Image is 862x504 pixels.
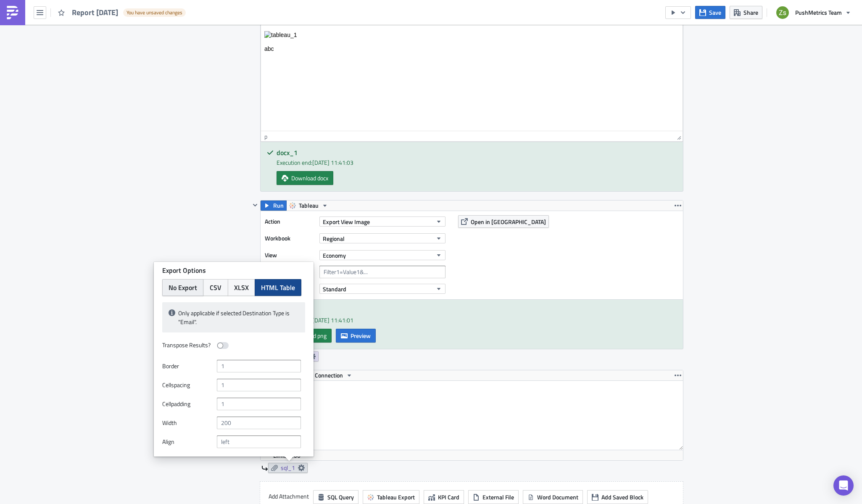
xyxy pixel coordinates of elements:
[265,249,315,261] label: View
[261,11,683,131] iframe: Rich Text Area
[313,490,359,504] button: SQL Query
[424,490,464,504] button: KPI Card
[458,215,549,228] button: Open in [GEOGRAPHIC_DATA]
[234,282,249,293] span: XLSX
[299,201,319,211] span: Tableau
[217,417,301,429] input: 200
[319,233,445,243] button: Regional
[438,493,459,501] span: KPI Card
[255,279,301,296] button: HTML Table
[281,464,295,472] span: sql_1
[169,282,197,293] span: No Export
[162,398,213,410] label: Cellpadding
[277,158,677,167] div: Execution end: [DATE] 11:41:03
[286,370,356,380] button: Demo Connection
[336,329,376,343] button: Preview
[377,493,415,501] span: Tableau Export
[319,250,445,260] button: Economy
[261,282,295,293] span: HTML Table
[286,201,331,211] button: Tableau
[217,398,301,410] input: 1
[482,493,514,501] span: External File
[228,279,255,296] button: XLSX
[269,490,309,503] label: Add Attachment
[601,493,643,501] span: Add Saved Block
[203,279,228,296] button: CSV
[162,417,213,429] label: Width
[277,171,333,185] a: Download docx
[319,284,445,294] button: Standard
[730,6,762,19] button: Share
[217,379,301,391] input: 1
[162,435,213,448] label: Align
[709,8,721,17] span: Save
[268,463,308,473] a: sql_1
[587,490,648,504] button: Add Saved Block
[771,3,856,22] button: PushMetrics Team
[265,215,315,228] label: Action
[162,360,213,372] label: Border
[273,201,284,211] span: Run
[468,490,519,504] button: External File
[291,174,328,182] span: Download docx
[261,201,287,211] button: Run
[743,8,758,17] span: Share
[6,6,19,19] img: PushMetrics
[363,490,419,504] button: Tableau Export
[795,8,842,17] span: PushMetrics Team
[351,331,371,340] span: Preview
[523,490,583,504] button: Word Document
[323,217,370,226] span: Export View Image
[162,339,213,351] label: Transpose Results?
[265,232,315,245] label: Workbook
[775,5,790,20] img: Avatar
[127,9,182,16] span: You have unsaved changes
[250,200,260,210] button: Hide content
[319,216,445,227] button: Export View Image
[162,379,213,391] label: Cellspacing
[217,435,301,448] input: left
[210,282,221,293] span: CSV
[277,149,677,156] h5: docx_1
[277,316,677,325] div: Execution end: [DATE] 11:41:01
[299,370,343,380] span: Demo Connection
[471,217,546,226] span: Open in [GEOGRAPHIC_DATA]
[695,6,725,19] button: Save
[319,266,445,278] input: Filter1=Value1&...
[264,132,267,141] div: p
[323,251,346,260] span: Economy
[72,8,119,17] span: Report [DATE]
[162,266,305,275] div: Export Options
[537,493,578,501] span: Word Document
[327,493,354,501] span: SQL Query
[217,360,301,372] input: 1
[674,131,683,141] div: Resize
[323,285,346,293] span: Standard
[323,234,345,243] span: Regional
[277,307,677,314] h5: Economy
[833,475,854,496] div: Open Intercom Messenger
[162,302,305,332] div: Only applicable if selected Destination Type is "Email".
[162,279,203,296] button: No Export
